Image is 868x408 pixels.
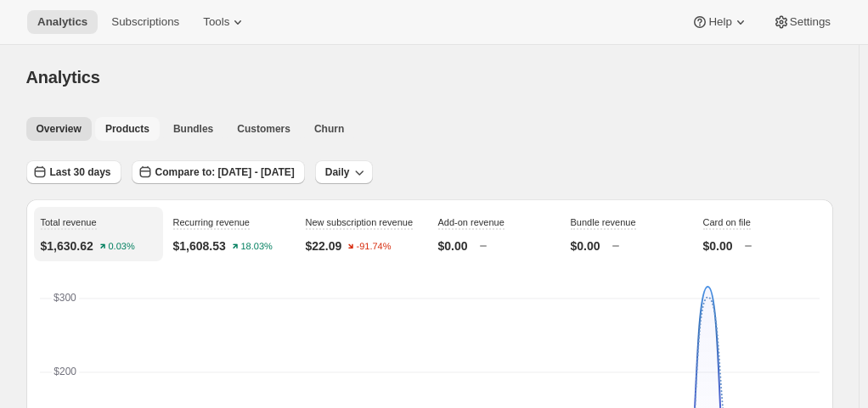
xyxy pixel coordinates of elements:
[50,165,111,179] span: Last 30 days
[37,15,87,29] span: Analytics
[240,242,273,252] text: 18.03%
[105,122,149,136] span: Products
[26,68,100,87] span: Analytics
[132,160,305,184] button: Compare to: [DATE] - [DATE]
[315,160,374,184] button: Daily
[790,15,831,29] span: Settings
[438,238,468,254] p: $0.00
[26,160,121,184] button: Last 30 days
[41,238,93,254] p: $1,630.62
[41,217,97,227] span: Total revenue
[571,238,600,254] p: $0.00
[703,238,733,254] p: $0.00
[37,122,82,136] span: Overview
[111,15,179,29] span: Subscriptions
[54,292,76,304] text: $300
[193,10,256,34] button: Tools
[763,10,841,34] button: Settings
[703,217,751,227] span: Card on file
[203,15,229,29] span: Tools
[708,15,731,29] span: Help
[438,217,504,227] span: Add-on revenue
[306,217,414,227] span: New subscription revenue
[54,366,76,377] text: $200
[314,122,344,136] span: Churn
[357,242,392,252] text: -91.74%
[173,238,226,254] p: $1,608.53
[101,10,189,34] button: Subscriptions
[173,217,251,227] span: Recurring revenue
[108,242,134,252] text: 0.03%
[306,238,342,254] p: $22.09
[173,122,213,136] span: Bundles
[237,122,290,136] span: Customers
[155,165,295,179] span: Compare to: [DATE] - [DATE]
[571,217,636,227] span: Bundle revenue
[325,165,350,179] span: Daily
[681,10,758,34] button: Help
[27,10,98,34] button: Analytics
